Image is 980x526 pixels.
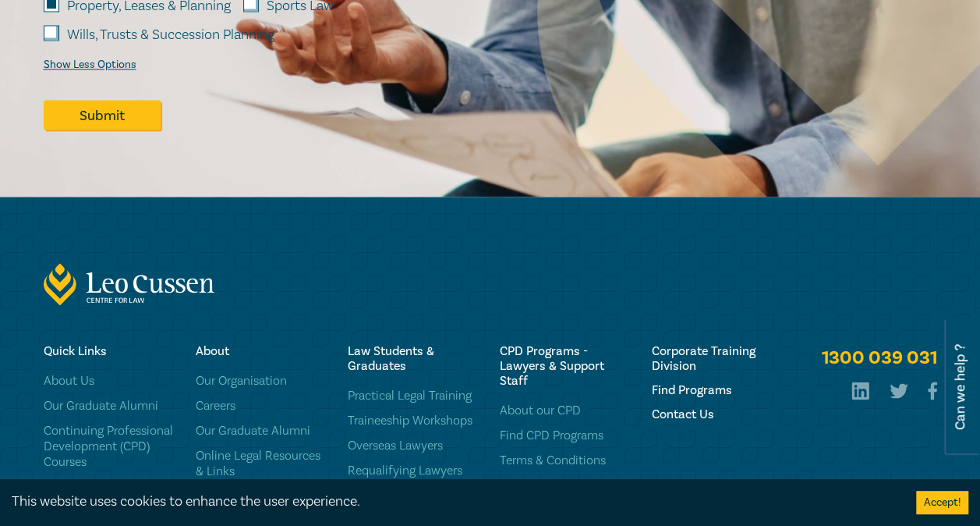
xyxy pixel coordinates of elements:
[500,402,633,418] a: About our CPD
[652,343,785,373] a: Corporate Training Division
[44,343,177,358] h6: Quick Links
[44,397,177,413] a: Our Graduate Alumni
[500,343,633,388] h6: CPD Programs - Lawyers & Support Staff
[67,25,274,45] label: Wills, Trusts & Succession Planning
[44,59,136,71] div: Show Less Options
[916,491,968,514] button: Accept cookies
[348,462,481,478] a: Requalifying Lawyers
[196,372,329,388] a: Our Organisation
[196,343,329,358] h6: About
[348,437,481,453] a: Overseas Lawyers
[196,397,329,413] a: Careers
[44,422,177,469] a: Continuing Professional Development (CPD) Courses
[348,387,481,403] a: Practical Legal Training
[196,422,329,438] a: Our Graduate Alumni
[12,492,893,512] div: This website uses cookies to enhance the user experience.
[348,343,481,373] h6: Law Students & Graduates
[652,407,785,421] a: Contact Us
[44,372,177,388] a: About Us
[822,343,937,371] a: 1300 039 031
[500,427,633,442] a: Find CPD Programs
[44,478,177,510] a: Corporate Training Division
[44,100,161,130] button: Submit
[500,452,633,467] a: Terms & Conditions
[196,447,329,478] a: Online Legal Resources & Links
[953,328,968,446] span: Can we help ?
[652,382,785,397] a: Find Programs
[348,412,481,428] a: Traineeship Workshops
